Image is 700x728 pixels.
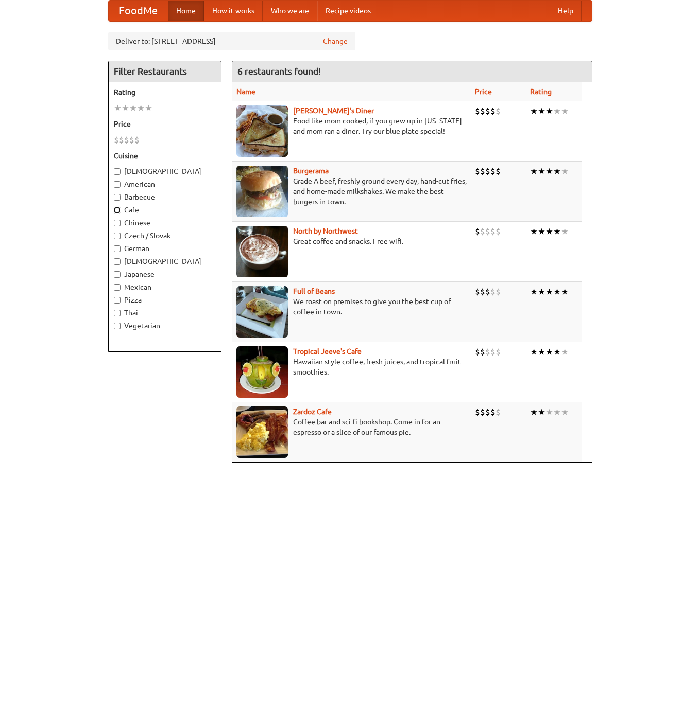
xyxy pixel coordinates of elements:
[496,226,501,237] li: $
[237,66,321,76] ng-pluralize: 6 restaurants found!
[496,105,501,117] li: $
[553,105,561,117] li: ★
[490,166,496,177] li: $
[114,181,121,188] input: American
[114,134,119,146] li: $
[114,282,216,292] label: Mexican
[317,1,379,21] a: Recipe videos
[236,296,467,317] p: We roast on premises to give you the best cup of coffee in town.
[485,406,490,418] li: $
[545,105,553,117] li: ★
[108,32,355,50] div: Deliver to: [STREET_ADDRESS]
[114,205,216,215] label: Cafe
[475,105,480,117] li: $
[545,286,553,297] li: ★
[480,105,485,117] li: $
[530,226,538,237] li: ★
[496,406,501,418] li: $
[545,226,553,237] li: ★
[114,245,121,252] input: German
[114,207,121,214] input: Cafe
[485,105,490,117] li: $
[114,166,216,176] label: [DEMOGRAPHIC_DATA]
[293,167,329,175] a: Burgerama
[490,105,496,117] li: $
[114,218,216,228] label: Chinese
[561,226,569,237] li: ★
[114,243,216,254] label: German
[530,87,552,96] a: Rating
[538,226,545,237] li: ★
[236,406,288,458] img: zardoz.jpg
[114,321,216,331] label: Vegetarian
[109,61,221,82] h4: Filter Restaurants
[545,166,553,177] li: ★
[475,226,480,237] li: $
[114,220,121,226] input: Chinese
[480,226,485,237] li: $
[490,346,496,358] li: $
[114,295,216,305] label: Pizza
[236,105,288,157] img: sallys.jpg
[475,406,480,418] li: $
[561,406,569,418] li: ★
[114,192,216,202] label: Barbecue
[236,166,288,217] img: burgerama.jpg
[114,269,216,279] label: Japanese
[114,284,121,291] input: Mexican
[236,116,467,136] p: Food like mom cooked, if you grew up in [US_STATE] and mom ran a diner. Try our blue plate special!
[538,406,545,418] li: ★
[114,323,121,329] input: Vegetarian
[480,286,485,297] li: $
[114,194,121,201] input: Barbecue
[122,102,129,114] li: ★
[236,226,288,277] img: north.jpg
[137,102,145,114] li: ★
[490,226,496,237] li: $
[480,346,485,358] li: $
[538,166,545,177] li: ★
[561,105,569,117] li: ★
[530,286,538,297] li: ★
[114,256,216,267] label: [DEMOGRAPHIC_DATA]
[134,134,140,146] li: $
[553,166,561,177] li: ★
[293,106,374,115] a: [PERSON_NAME]'s Diner
[293,347,362,356] a: Tropical Jeeve's Cafe
[263,1,317,21] a: Who we are
[553,286,561,297] li: ★
[545,346,553,358] li: ★
[114,233,121,239] input: Czech / Slovak
[530,346,538,358] li: ★
[496,166,501,177] li: $
[496,346,501,358] li: $
[204,1,263,21] a: How it works
[114,258,121,265] input: [DEMOGRAPHIC_DATA]
[124,134,129,146] li: $
[475,166,480,177] li: $
[293,227,358,235] a: North by Northwest
[485,346,490,358] li: $
[485,226,490,237] li: $
[293,407,332,416] b: Zardoz Cafe
[475,286,480,297] li: $
[538,105,545,117] li: ★
[114,151,216,161] h5: Cuisine
[293,287,335,295] a: Full of Beans
[119,134,124,146] li: $
[109,1,168,21] a: FoodMe
[475,346,480,358] li: $
[236,417,467,437] p: Coffee bar and sci-fi bookshop. Come in for an espresso or a slice of our famous pie.
[490,286,496,297] li: $
[530,105,538,117] li: ★
[480,166,485,177] li: $
[553,346,561,358] li: ★
[236,357,467,377] p: Hawaiian style coffee, fresh juices, and tropical fruit smoothies.
[145,102,152,114] li: ★
[485,166,490,177] li: $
